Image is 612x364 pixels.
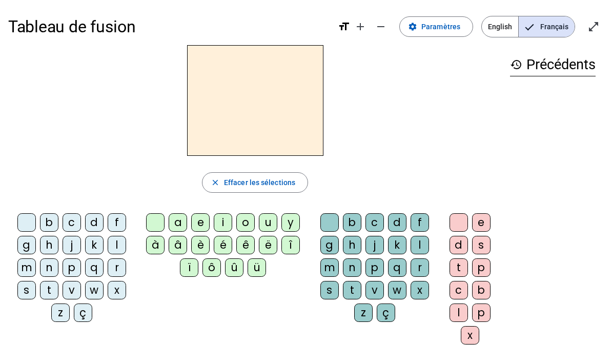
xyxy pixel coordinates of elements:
div: j [63,236,81,254]
div: ô [202,258,221,277]
div: p [365,258,384,277]
div: c [450,281,468,299]
mat-icon: history [510,58,522,71]
div: p [63,258,81,277]
div: t [450,258,468,277]
div: b [343,213,361,232]
div: r [411,258,429,277]
div: q [388,258,406,277]
div: ï [180,258,198,277]
div: a [169,213,187,232]
mat-button-toggle-group: Language selection [481,16,575,37]
div: c [63,213,81,232]
div: s [320,281,339,299]
div: à [146,236,165,254]
div: v [365,281,384,299]
div: y [281,213,300,232]
mat-icon: add [354,21,366,33]
div: ü [248,258,266,277]
div: n [40,258,58,277]
h1: Tableau de fusion [8,10,330,43]
div: é [214,236,232,254]
button: Diminuer la taille de la police [371,16,391,37]
div: ê [236,236,255,254]
div: l [411,236,429,254]
button: Paramètres [399,16,473,37]
div: x [461,326,479,345]
div: è [191,236,210,254]
div: p [472,258,491,277]
div: w [85,281,104,299]
span: Paramètres [421,21,460,33]
div: ç [377,304,395,322]
div: d [85,213,104,232]
div: j [365,236,384,254]
div: v [63,281,81,299]
button: Entrer en plein écran [583,16,604,37]
div: b [472,281,491,299]
button: Effacer les sélections [202,172,308,193]
div: f [411,213,429,232]
div: g [17,236,36,254]
div: l [450,304,468,322]
div: w [388,281,406,299]
div: m [320,258,339,277]
div: î [281,236,300,254]
div: c [365,213,384,232]
mat-icon: close [211,178,220,187]
span: Français [519,16,575,37]
div: r [108,258,126,277]
div: ç [74,304,92,322]
div: u [259,213,277,232]
button: Augmenter la taille de la police [350,16,371,37]
div: l [108,236,126,254]
div: û [225,258,243,277]
div: f [108,213,126,232]
div: ë [259,236,277,254]
div: z [354,304,373,322]
mat-icon: open_in_full [587,21,600,33]
div: â [169,236,187,254]
div: x [411,281,429,299]
h3: Précédents [510,53,596,76]
div: q [85,258,104,277]
div: e [191,213,210,232]
div: k [388,236,406,254]
div: x [108,281,126,299]
div: t [343,281,361,299]
div: m [17,258,36,277]
div: s [472,236,491,254]
div: e [472,213,491,232]
mat-icon: format_size [338,21,350,33]
div: t [40,281,58,299]
span: English [482,16,518,37]
div: d [388,213,406,232]
div: s [17,281,36,299]
div: o [236,213,255,232]
div: h [40,236,58,254]
div: d [450,236,468,254]
div: k [85,236,104,254]
mat-icon: remove [375,21,387,33]
span: Effacer les sélections [224,176,295,189]
div: g [320,236,339,254]
div: h [343,236,361,254]
div: n [343,258,361,277]
mat-icon: settings [408,22,417,31]
div: p [472,304,491,322]
div: z [51,304,70,322]
div: b [40,213,58,232]
div: i [214,213,232,232]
